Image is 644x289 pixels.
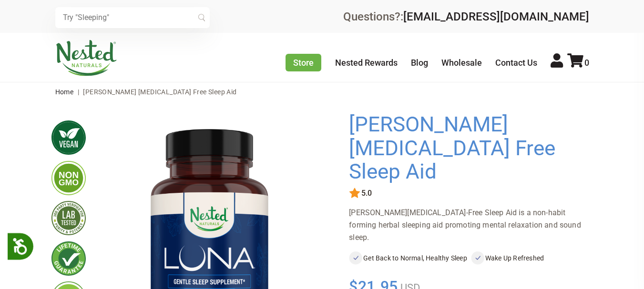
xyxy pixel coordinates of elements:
span: [PERSON_NAME] [MEDICAL_DATA] Free Sleep Aid [83,88,236,96]
li: Wake Up Refreshed [471,251,593,265]
a: Nested Rewards [335,58,398,68]
h1: [PERSON_NAME] [MEDICAL_DATA] Free Sleep Aid [349,113,588,184]
input: Try "Sleeping" [55,7,210,28]
a: Blog [411,58,428,68]
li: Get Back to Normal, Healthy Sleep [349,251,471,265]
img: gmofree [51,161,86,195]
img: Nested Naturals [55,40,117,76]
div: [PERSON_NAME][MEDICAL_DATA]-Free Sleep Aid is a non-habit forming herbal sleeping aid promoting m... [349,207,593,244]
img: vegan [51,120,86,155]
span: 5.0 [360,189,372,198]
img: star.svg [349,188,360,199]
a: Home [55,88,74,96]
span: | [75,88,82,96]
span: 0 [584,58,589,68]
a: Contact Us [495,58,537,68]
a: [EMAIL_ADDRESS][DOMAIN_NAME] [403,10,589,23]
img: thirdpartytested [51,201,86,235]
a: 0 [567,58,589,68]
nav: breadcrumbs [55,82,589,101]
div: Questions?: [343,11,589,22]
a: Store [286,54,321,71]
a: Wholesale [441,58,482,68]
